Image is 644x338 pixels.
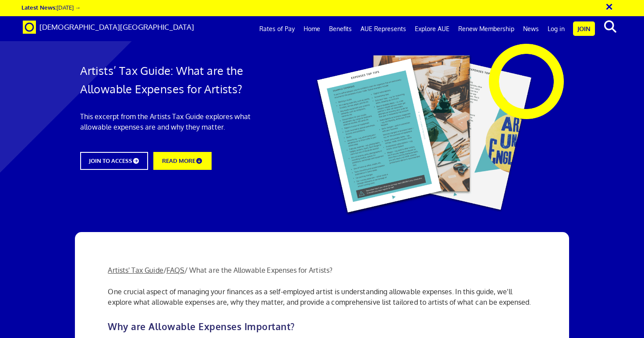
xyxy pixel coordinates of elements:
[39,22,194,32] span: [DEMOGRAPHIC_DATA][GEOGRAPHIC_DATA]
[21,4,81,11] a: Latest News:[DATE] →
[573,21,595,36] a: Join
[80,61,274,98] h1: Artists’ Tax Guide: What are the Allowable Expenses for Artists?
[166,266,184,275] a: FAQS
[299,18,325,40] a: Home
[21,4,57,11] strong: Latest News:
[519,18,543,40] a: News
[80,111,274,132] p: This excerpt from the Artists Tax Guide explores what allowable expenses are and why they matter.
[410,18,454,40] a: Explore AUE
[597,18,623,36] button: search
[108,266,333,275] span: / / What are the Allowable Expenses for Artists?
[108,266,163,275] a: Artists' Tax Guide
[543,18,569,40] a: Log in
[454,18,519,40] a: Renew Membership
[108,286,536,307] p: One crucial aspect of managing your finances as a self-employed artist is understanding allowable...
[80,152,148,170] a: JOIN TO ACCESS
[153,152,211,170] a: READ MORE
[255,18,299,40] a: Rates of Pay
[325,18,356,40] a: Benefits
[356,18,410,40] a: AUE Represents
[16,16,201,38] a: Brand [DEMOGRAPHIC_DATA][GEOGRAPHIC_DATA]
[108,321,536,331] h2: Why are Allowable Expenses Important?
